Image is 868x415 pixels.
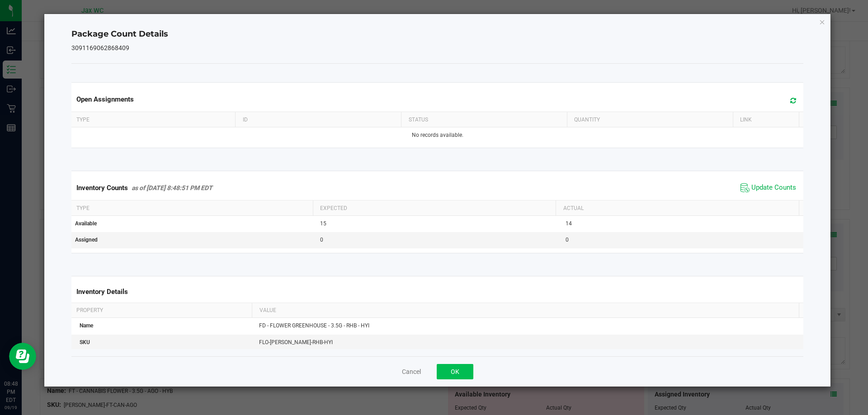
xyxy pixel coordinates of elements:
span: Actual [563,205,584,211]
span: FD - FLOWER GREENHOUSE - 3.5G - RHB - HYI [259,322,369,329]
span: Open Assignments [76,95,134,103]
span: Update Counts [751,183,796,192]
span: ID [243,117,248,123]
td: No records available. [70,127,806,143]
span: 0 [566,237,569,243]
span: 14 [566,220,572,227]
button: OK [437,364,473,379]
span: SKU [80,339,90,345]
span: Available [75,220,97,227]
span: Inventory Details [76,288,128,296]
span: Status [409,117,428,123]
span: Type [76,117,90,123]
span: Value [259,307,276,313]
span: Expected [320,205,347,211]
span: Inventory Counts [76,184,128,192]
span: Type [76,205,90,211]
span: Name [80,322,93,329]
iframe: Resource center [9,343,36,370]
h4: Package Count Details [71,28,804,40]
span: 0 [320,237,323,243]
span: FLO-[PERSON_NAME]-RHB-HYI [259,339,333,345]
span: Link [740,117,752,123]
span: as of [DATE] 8:48:51 PM EDT [132,184,212,191]
span: 15 [320,220,326,227]
span: Property [76,307,103,313]
h5: 3091169062868409 [71,45,804,51]
span: Quantity [574,117,600,123]
span: Assigned [75,237,98,243]
button: Close [819,16,826,27]
button: Cancel [402,367,421,376]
